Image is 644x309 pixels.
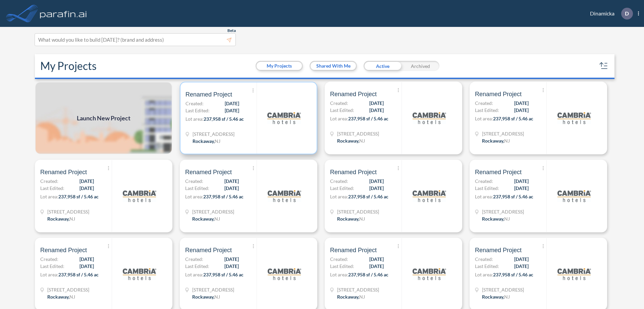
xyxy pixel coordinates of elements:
[369,107,384,114] span: [DATE]
[123,179,156,213] img: logo
[40,185,64,192] span: Last Edited:
[35,82,172,154] a: Launch New Project
[192,286,234,293] span: 321 Mt Hope Ave
[185,90,232,99] span: Renamed Project
[482,286,524,293] span: 321 Mt Hope Ave
[192,215,220,222] div: Rockaway, NJ
[214,216,220,222] span: NJ
[557,179,591,213] img: logo
[401,61,439,71] div: Archived
[413,101,446,135] img: logo
[185,100,204,107] span: Created:
[330,263,354,270] span: Last Edited:
[557,101,591,135] img: logo
[224,185,239,192] span: [DATE]
[337,215,365,222] div: Rockaway, NJ
[40,246,87,254] span: Renamed Project
[39,7,88,20] img: logo
[493,272,533,277] span: 237,958 sf / 5.46 ac
[192,216,214,222] span: Rockaway ,
[504,294,510,300] span: NJ
[482,293,510,300] div: Rockaway, NJ
[79,256,94,263] span: [DATE]
[337,137,365,144] div: Rockaway, NJ
[482,216,504,222] span: Rockaway ,
[185,178,203,185] span: Created:
[337,294,359,300] span: Rockaway ,
[268,179,301,213] img: logo
[185,185,209,192] span: Last Edited:
[475,90,522,98] span: Renamed Project
[330,256,348,263] span: Created:
[337,286,379,293] span: 321 Mt Hope Ave
[185,116,204,122] span: Lot area:
[203,194,244,199] span: 237,958 sf / 5.46 ac
[337,216,359,222] span: Rockaway ,
[348,272,388,277] span: 237,958 sf / 5.46 ac
[79,178,94,185] span: [DATE]
[193,130,234,138] span: 321 Mt Hope Ave
[475,185,499,192] span: Last Edited:
[330,246,377,254] span: Renamed Project
[257,62,302,70] button: My Projects
[330,272,348,277] span: Lot area:
[203,272,244,277] span: 237,958 sf / 5.46 ac
[359,138,365,144] span: NJ
[185,194,203,199] span: Lot area:
[204,116,244,122] span: 237,958 sf / 5.46 ac
[185,256,203,263] span: Created:
[475,194,493,199] span: Lot area:
[580,8,639,20] div: Dinamicka
[40,272,58,277] span: Lot area:
[69,294,75,300] span: NJ
[193,138,215,144] span: Rockaway ,
[514,185,529,192] span: [DATE]
[514,100,529,107] span: [DATE]
[337,208,379,215] span: 321 Mt Hope Ave
[79,185,94,192] span: [DATE]
[330,90,377,98] span: Renamed Project
[330,116,348,121] span: Lot area:
[47,215,75,222] div: Rockaway, NJ
[215,138,220,144] span: NJ
[35,82,172,154] img: add
[359,216,365,222] span: NJ
[482,138,504,144] span: Rockaway ,
[268,257,301,291] img: logo
[482,215,510,222] div: Rockaway, NJ
[58,272,99,277] span: 237,958 sf / 5.46 ac
[192,294,214,300] span: Rockaway ,
[40,178,58,185] span: Created:
[475,116,493,121] span: Lot area:
[311,62,356,70] button: Shared With Me
[330,178,348,185] span: Created:
[69,216,75,222] span: NJ
[77,114,130,123] span: Launch New Project
[514,178,529,185] span: [DATE]
[514,256,529,263] span: [DATE]
[475,272,493,277] span: Lot area:
[369,256,384,263] span: [DATE]
[79,263,94,270] span: [DATE]
[47,216,69,222] span: Rockaway ,
[475,178,493,185] span: Created:
[475,168,522,176] span: Renamed Project
[359,294,365,300] span: NJ
[330,168,377,176] span: Renamed Project
[348,116,388,121] span: 237,958 sf / 5.46 ac
[225,100,239,107] span: [DATE]
[40,263,64,270] span: Last Edited:
[475,246,522,254] span: Renamed Project
[504,138,510,144] span: NJ
[185,263,209,270] span: Last Edited:
[557,257,591,291] img: logo
[482,130,524,137] span: 321 Mt Hope Ave
[482,294,504,300] span: Rockaway ,
[58,194,99,199] span: 237,958 sf / 5.46 ac
[227,28,236,33] span: Beta
[337,293,365,300] div: Rockaway, NJ
[185,107,210,114] span: Last Edited:
[47,286,89,293] span: 321 Mt Hope Ave
[482,137,510,144] div: Rockaway, NJ
[625,10,629,16] p: D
